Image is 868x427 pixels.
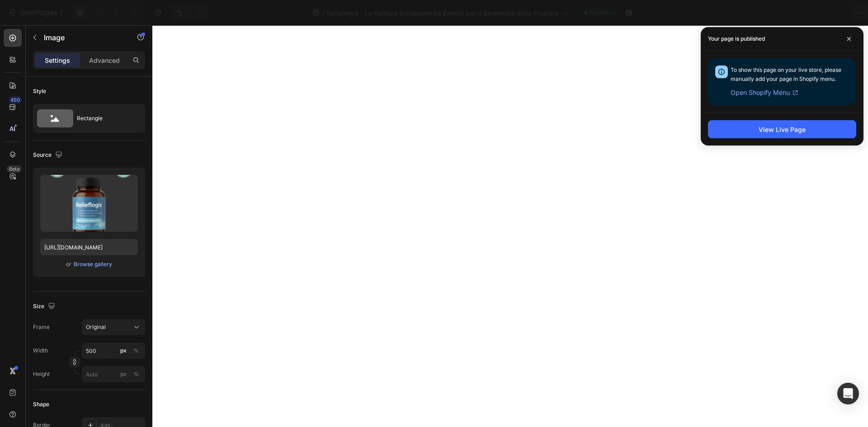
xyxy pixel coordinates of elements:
[782,9,797,17] span: Save
[82,366,145,382] input: px%
[590,9,614,17] span: Published
[44,32,121,43] p: Image
[118,369,129,380] button: %
[170,4,207,22] div: Undo/Redo
[152,25,868,427] iframe: Design area
[774,4,804,22] button: Save
[708,120,856,138] button: View Live Page
[66,259,71,270] span: or
[120,347,127,355] div: px
[40,239,138,255] input: https://example.com/image.jpg
[133,370,139,378] div: %
[86,323,106,331] span: Original
[77,108,132,129] div: Rectangle
[33,300,57,313] div: Size
[816,8,838,18] div: Publish
[326,8,559,18] span: Relieflogix - La Formula Sviluppata da Esperti per il Benessere della Prostata
[322,8,325,18] span: /
[731,87,790,98] span: Open Shopify Menu
[4,4,67,22] button: 7
[33,400,49,408] div: Shape
[7,165,22,173] div: Beta
[731,66,841,82] span: To show this page on your live store, please manually add your page in Shopify menu.
[33,347,48,355] label: Width
[89,56,120,65] p: Advanced
[45,56,70,65] p: Settings
[118,345,129,356] button: %
[120,370,127,378] div: px
[82,343,145,359] input: px%
[33,87,46,95] div: Style
[131,345,142,356] button: px
[82,319,145,335] button: Original
[33,323,50,331] label: Frame
[837,383,859,404] div: Open Intercom Messenger
[131,369,142,380] button: px
[73,260,113,269] button: Browse gallery
[808,4,846,22] button: Publish
[708,34,765,43] p: Your page is published
[9,96,22,103] div: 450
[74,260,112,268] div: Browse gallery
[133,347,139,355] div: %
[33,370,50,378] label: Height
[40,175,138,232] img: preview-image
[59,7,63,18] p: 7
[33,149,64,161] div: Source
[759,125,806,134] div: View Live Page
